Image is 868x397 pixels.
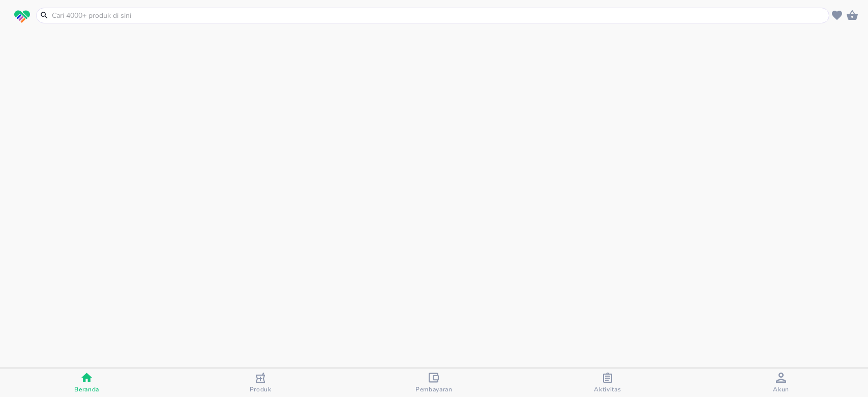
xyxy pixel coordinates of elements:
span: Produk [250,385,272,393]
span: Beranda [74,385,99,393]
span: Aktivitas [594,385,621,393]
button: Akun [695,368,868,397]
img: logo_swiperx_s.bd005f3b.svg [14,10,30,23]
span: Pembayaran [415,385,453,393]
button: Produk [173,368,347,397]
button: Aktivitas [521,368,694,397]
button: Pembayaran [347,368,521,397]
input: Cari 4000+ produk di sini [51,10,827,21]
span: Akun [773,385,789,393]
